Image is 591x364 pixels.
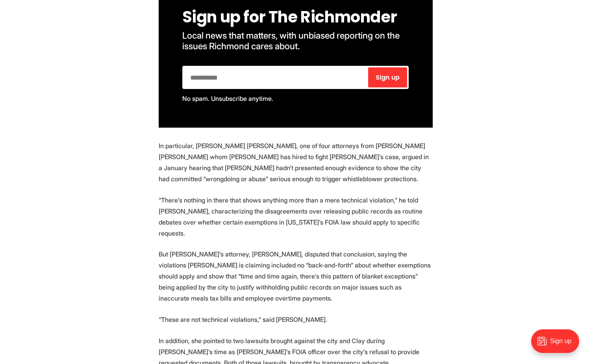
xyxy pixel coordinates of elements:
p: In particular, [PERSON_NAME] [PERSON_NAME], one of four attorneys from [PERSON_NAME] [PERSON_NAME... [159,140,433,184]
span: No spam. Unsubscribe anytime. [182,95,273,102]
p: “There’s nothing in there that shows anything more than a mere technical violation,” he told [PER... [159,195,433,239]
p: “These are not technical violations,” said [PERSON_NAME]. [159,314,433,325]
span: Sign up for The Richmonder [182,6,397,28]
p: But [PERSON_NAME]’s attorney, [PERSON_NAME], disputed that conclusion, saying the violations [PER... [159,249,433,304]
button: Sign up [368,67,408,87]
span: Sign up [376,74,400,81]
iframe: portal-trigger [524,325,591,364]
span: Local news that matters, with unbiased reporting on the issues Richmond cares about. [182,30,402,51]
